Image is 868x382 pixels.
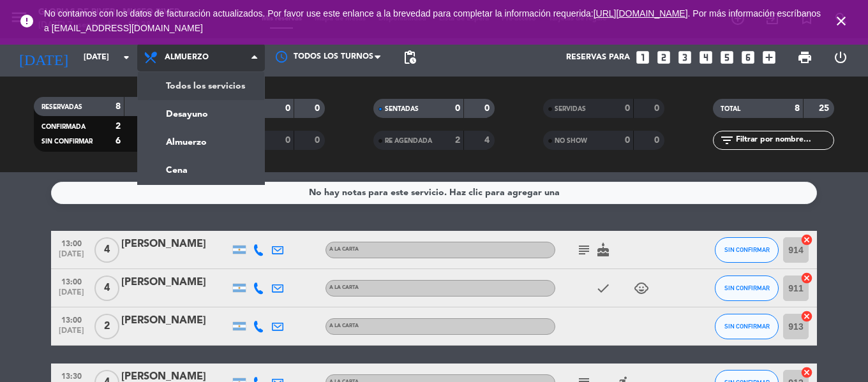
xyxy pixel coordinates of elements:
span: SIN CONFIRMAR [724,323,770,330]
strong: 0 [315,104,322,113]
strong: 0 [285,136,290,145]
i: looks_3 [677,49,693,66]
strong: 2 [116,122,121,131]
span: A LA CARTA [329,285,359,290]
span: 4 [94,237,119,263]
span: pending_actions [402,50,417,65]
span: 2 [94,314,119,339]
div: No hay notas para este servicio. Haz clic para agregar una [309,186,560,200]
span: A LA CARTA [329,323,359,328]
strong: 0 [654,104,662,113]
a: Almuerzo [138,128,264,156]
span: CONFIRMADA [41,124,86,130]
i: cancel [800,366,813,379]
strong: 0 [285,104,290,113]
span: [DATE] [56,288,87,303]
strong: 4 [484,136,492,145]
strong: 8 [116,102,121,111]
strong: 0 [455,104,460,113]
i: error [19,13,34,29]
i: close [834,13,849,29]
span: SIN CONFIRMAR [41,138,93,145]
strong: 0 [625,136,630,145]
span: Almuerzo [165,53,209,62]
input: Filtrar por nombre... [735,133,834,147]
i: filter_list [719,133,735,148]
i: add_box [761,49,777,66]
span: 13:00 [56,274,87,288]
i: arrow_drop_down [119,50,134,65]
a: Cena [138,156,264,184]
button: SIN CONFIRMAR [715,314,779,339]
i: [DATE] [10,43,77,71]
span: print [797,50,812,65]
span: [DATE] [56,327,87,341]
i: check [595,281,611,296]
strong: 0 [625,104,630,113]
span: [DATE] [56,250,87,265]
span: RESERVADAS [41,104,82,110]
i: cancel [800,233,813,246]
button: SIN CONFIRMAR [715,237,779,263]
button: SIN CONFIRMAR [715,275,779,301]
span: TOTAL [721,106,740,112]
span: No contamos con los datos de facturación actualizados. Por favor use este enlance a la brevedad p... [44,8,821,33]
strong: 2 [455,136,460,145]
a: . Por más información escríbanos a [EMAIL_ADDRESS][DOMAIN_NAME] [44,8,821,33]
strong: 0 [654,136,662,145]
i: looks_5 [719,49,735,66]
span: 13:00 [56,235,87,250]
strong: 25 [819,104,832,113]
div: [PERSON_NAME] [121,236,230,253]
a: [URL][DOMAIN_NAME] [594,8,688,18]
i: cancel [800,272,813,284]
div: [PERSON_NAME] [121,312,230,329]
span: SIN CONFIRMAR [724,246,770,253]
strong: 6 [116,136,121,145]
span: 4 [94,275,119,301]
i: looks_4 [698,49,714,66]
div: [PERSON_NAME] [121,274,230,291]
i: subject [576,242,592,258]
span: Reservas para [566,53,630,62]
i: cancel [800,310,813,323]
a: Todos los servicios [138,72,264,100]
span: SENTADAS [385,106,419,112]
div: LOG OUT [823,38,858,77]
span: NO SHOW [555,138,587,144]
span: RE AGENDADA [385,138,432,144]
i: looks_two [655,49,672,66]
i: looks_6 [740,49,756,66]
span: 13:00 [56,312,87,327]
strong: 0 [484,104,492,113]
span: A LA CARTA [329,247,359,252]
i: power_settings_new [833,50,848,65]
span: SIN CONFIRMAR [724,284,770,291]
span: SERVIDAS [555,106,586,112]
strong: 0 [315,136,322,145]
i: child_care [634,281,649,296]
i: looks_one [634,49,651,66]
strong: 8 [795,104,800,113]
a: Desayuno [138,100,264,128]
i: cake [595,242,611,258]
